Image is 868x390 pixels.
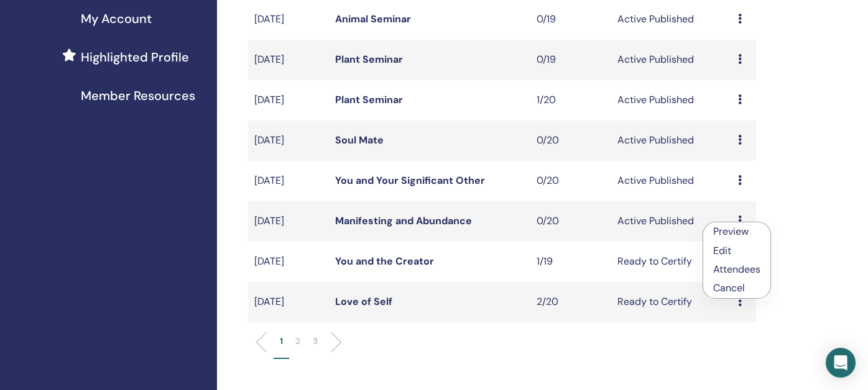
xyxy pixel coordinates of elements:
a: Love of Self [335,295,392,308]
td: [DATE] [248,40,329,80]
td: 0/19 [530,40,611,80]
a: You and the Creator [335,255,434,268]
td: Ready to Certify [611,282,732,322]
td: 2/20 [530,282,611,322]
a: You and Your Significant Other [335,174,485,187]
p: 2 [295,335,300,348]
a: Attendees [713,263,760,276]
td: [DATE] [248,80,329,120]
td: Active Published [611,201,732,242]
td: Active Published [611,120,732,161]
td: Ready to Certify [611,242,732,282]
td: Active Published [611,161,732,201]
td: [DATE] [248,242,329,282]
td: Active Published [611,80,732,120]
td: 0/20 [530,161,611,201]
td: 1/19 [530,242,611,282]
td: [DATE] [248,282,329,322]
p: 1 [280,335,283,348]
a: Animal Seminar [335,12,411,25]
td: [DATE] [248,120,329,161]
p: Cancel [713,281,760,296]
a: Plant Seminar [335,53,403,66]
td: Active Published [611,40,732,80]
a: Plant Seminar [335,93,403,106]
div: Open Intercom Messenger [826,348,856,378]
td: [DATE] [248,201,329,242]
a: Soul Mate [335,134,384,147]
a: Edit [713,244,731,257]
span: Highlighted Profile [81,48,189,66]
p: 3 [313,335,318,348]
a: Preview [713,225,749,238]
td: 0/20 [530,201,611,242]
td: 1/20 [530,80,611,120]
a: Manifesting and Abundance [335,214,472,227]
td: [DATE] [248,161,329,201]
span: Member Resources [81,86,195,105]
span: My Account [81,9,152,28]
td: 0/20 [530,120,611,161]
